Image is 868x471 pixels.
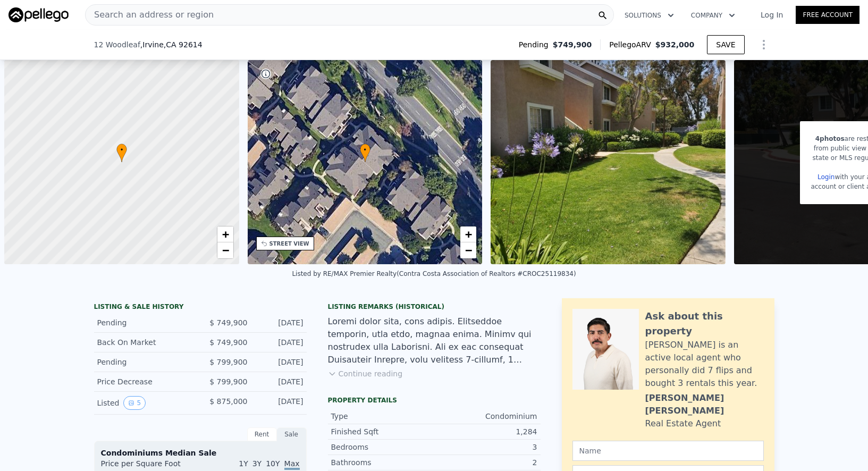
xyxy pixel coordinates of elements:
[434,411,537,422] div: Condominium
[209,358,247,366] span: $ 799,900
[331,411,434,422] div: Type
[209,397,247,406] span: $ 875,000
[217,242,233,258] a: Zoom out
[94,39,140,50] span: 12 Woodleaf
[252,459,262,468] span: 3Y
[116,145,127,155] span: •
[266,459,280,468] span: 10Y
[328,396,541,405] div: Property details
[748,10,796,20] a: Log In
[645,309,764,339] div: Ask about this property
[360,144,370,162] div: •
[645,417,721,430] div: Real Estate Agent
[328,315,541,366] div: Loremi dolor sita, cons adipis. Elitseddoe temporin, utla etdo, magnaa enima. Minimv qui nostrude...
[164,40,203,49] span: , CA 92614
[434,442,537,452] div: 3
[331,442,434,452] div: Bedrooms
[209,318,247,327] span: $ 749,900
[97,357,192,367] div: Pending
[256,357,304,367] div: [DATE]
[97,376,192,387] div: Price Decrease
[222,228,229,241] span: +
[682,6,744,25] button: Company
[491,60,726,264] img: Sale: 166393856 Parcel: 61468736
[331,457,434,468] div: Bathrooms
[753,34,774,55] button: Show Options
[292,270,576,277] div: Listed by RE/MAX Premier Realty (Contra Costa Association of Realtors #CROC25119834)
[328,368,403,379] button: Continue reading
[256,376,304,387] div: [DATE]
[645,392,764,417] div: [PERSON_NAME] [PERSON_NAME]
[609,39,655,50] span: Pellego ARV
[284,459,300,470] span: Max
[97,317,192,328] div: Pending
[269,240,309,248] div: STREET VIEW
[9,7,69,22] img: Pellego
[818,173,835,181] a: Login
[331,426,434,437] div: Finished Sqft
[519,39,553,50] span: Pending
[434,426,537,437] div: 1,284
[256,396,304,410] div: [DATE]
[256,337,304,348] div: [DATE]
[256,317,304,328] div: [DATE]
[796,6,859,24] a: Free Account
[328,302,541,311] div: Listing Remarks (Historical)
[655,40,695,49] span: $932,000
[465,243,472,257] span: −
[616,6,682,25] button: Solutions
[465,228,472,241] span: +
[247,427,277,441] div: Rent
[86,9,214,21] span: Search an address or region
[209,377,247,386] span: $ 799,900
[217,226,233,242] a: Zoom in
[239,459,248,468] span: 1Y
[645,339,764,390] div: [PERSON_NAME] is an active local agent who personally did 7 flips and bought 3 rentals this year.
[460,226,476,242] a: Zoom in
[97,396,192,410] div: Listed
[460,242,476,258] a: Zoom out
[707,35,744,54] button: SAVE
[360,145,370,155] span: •
[140,39,203,50] span: , Irvine
[116,144,127,162] div: •
[572,441,764,461] input: Name
[553,39,592,50] span: $749,900
[123,396,146,410] button: View historical data
[434,457,537,468] div: 2
[222,243,229,257] span: −
[94,302,307,313] div: LISTING & SALE HISTORY
[209,338,247,347] span: $ 749,900
[277,427,307,441] div: Sale
[815,135,845,142] span: 4 photos
[97,337,192,348] div: Back On Market
[101,448,300,458] div: Condominiums Median Sale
